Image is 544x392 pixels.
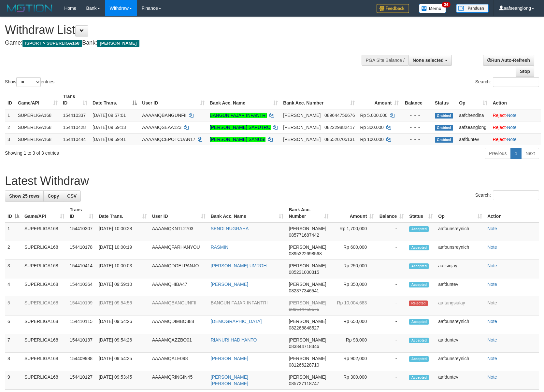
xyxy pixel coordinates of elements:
th: Amount: activate to sort column ascending [331,204,377,222]
a: Stop [516,66,534,77]
td: - [377,371,407,390]
span: [PERSON_NAME] [289,319,326,324]
span: AAAAMQCEPOTCUAN17 [142,137,195,142]
td: aafduntev [436,278,485,297]
a: Run Auto-Refresh [483,55,534,66]
td: aafounsreynich [436,353,485,371]
span: Accepted [409,263,429,269]
td: 9 [5,371,22,390]
input: Search: [493,190,539,200]
a: Note [487,374,497,380]
td: 154410307 [67,222,96,241]
div: - - - [404,124,429,131]
th: Trans ID: activate to sort column ascending [60,91,90,109]
span: Accepted [409,245,429,250]
span: Copy 089644756676 to clipboard [324,113,355,118]
td: - [377,222,407,241]
td: 7 [5,334,22,353]
td: - [377,353,407,371]
a: BANGUN FAJAR INFANTRI [211,300,268,305]
span: Copy 082229882417 to clipboard [324,125,355,130]
a: Copy [43,190,63,202]
a: [PERSON_NAME] SANUSI [210,137,265,142]
th: Balance: activate to sort column ascending [377,204,407,222]
th: Game/API: activate to sort column ascending [15,91,61,109]
td: Rp 250,000 [331,260,377,278]
span: Accepted [409,226,429,232]
span: [DATE] 09:59:41 [93,137,126,142]
span: Copy 081266228710 to clipboard [289,362,319,368]
td: aafounsreynich [436,222,485,241]
span: 154410428 [63,125,86,130]
th: Bank Acc. Number: activate to sort column ascending [280,91,357,109]
input: Search: [493,77,539,87]
span: Copy 082377346541 to clipboard [289,288,319,293]
span: Rp 100.000 [360,137,383,142]
td: AAAAMQRINGIN45 [150,371,208,390]
td: SUPERLIGA168 [22,371,67,390]
span: [PERSON_NAME] [289,226,326,231]
span: Show 25 rows [9,193,39,199]
td: Rp 350,000 [331,278,377,297]
td: 1 [5,222,22,241]
label: Search: [475,190,539,200]
td: aafchendina [456,109,490,121]
span: Copy 085771687442 to clipboard [289,232,319,238]
button: None selected [408,55,452,66]
label: Search: [475,77,539,87]
td: SUPERLIGA168 [22,260,67,278]
td: aafisinjay [436,260,485,278]
a: [PERSON_NAME] [211,282,248,287]
td: aafounsreynich [436,241,485,260]
td: Rp 10,004,683 [331,297,377,315]
td: - [377,260,407,278]
td: SUPERLIGA168 [22,278,67,297]
span: 34 [442,2,451,7]
th: User ID: activate to sort column ascending [150,204,208,222]
td: 154410178 [67,241,96,260]
span: [PERSON_NAME] [283,113,321,118]
span: Accepted [409,282,429,287]
td: 154410137 [67,334,96,353]
span: CSV [67,193,77,199]
th: Status [432,91,456,109]
th: Status: activate to sort column ascending [407,204,436,222]
a: Reject [493,137,506,142]
td: SUPERLIGA168 [22,241,67,260]
td: - [377,278,407,297]
a: Note [507,125,517,130]
td: 1 [5,109,15,121]
span: [DATE] 09:57:01 [93,113,126,118]
td: SUPERLIGA168 [22,353,67,371]
td: [DATE] 10:00:19 [96,241,150,260]
img: MOTION_logo.png [5,3,54,13]
span: [PERSON_NAME] [289,263,326,268]
td: [DATE] 09:53:45 [96,371,150,390]
a: Note [487,337,497,343]
span: [PERSON_NAME] [289,245,326,250]
a: [PERSON_NAME] [211,356,248,361]
div: - - - [404,112,429,119]
span: Grabbed [435,113,453,119]
td: SUPERLIGA168 [22,334,67,353]
td: [DATE] 09:54:56 [96,297,150,315]
a: 1 [510,148,522,159]
td: [DATE] 10:00:03 [96,260,150,278]
td: 154410115 [67,315,96,334]
span: Copy [48,193,59,199]
td: 2 [5,241,22,260]
td: · [490,133,541,145]
td: 8 [5,353,22,371]
span: [DATE] 09:59:13 [93,125,126,130]
td: [DATE] 09:54:26 [96,334,150,353]
td: AAAAMQDIMBO888 [150,315,208,334]
span: Grabbed [435,137,453,143]
span: Accepted [409,375,429,380]
th: Amount: activate to sort column ascending [357,91,401,109]
td: AAAAMQALE098 [150,353,208,371]
a: [PERSON_NAME] SAPUTRO [210,125,271,130]
th: Bank Acc. Name: activate to sort column ascending [208,204,286,222]
a: RIANURI HADIYANTO [211,337,257,343]
span: Copy 085231000315 to clipboard [289,270,319,275]
td: 3 [5,133,15,145]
